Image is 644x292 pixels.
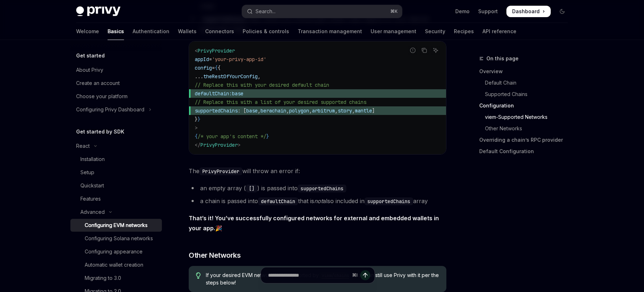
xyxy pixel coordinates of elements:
[365,197,413,205] code: supportedChains
[70,90,162,103] a: Choose your platform
[455,8,470,15] a: Demo
[80,155,105,163] div: Installation
[200,142,238,148] span: PrivyProvider
[189,250,241,260] span: Other Networks
[195,107,238,114] span: supportedChains
[238,107,246,114] span: : [
[479,77,574,89] a: Default Chain
[479,134,574,146] a: Overriding a chain’s RPC provider
[298,23,362,40] a: Transaction management
[355,107,372,114] span: mantle
[189,166,446,176] span: The will throw an error if:
[352,107,355,114] span: ,
[268,267,349,283] input: Ask a question...
[420,46,429,55] button: Copy the contents from the code block
[70,179,162,192] a: Quickstart
[70,258,162,271] a: Automatic wallet creation
[76,23,99,40] a: Welcome
[335,107,338,114] span: ,
[70,272,162,285] a: Migrating to 3.0
[256,7,276,16] div: Search...
[80,168,94,177] div: Setup
[195,133,198,140] span: {
[195,142,200,148] span: </
[189,183,446,193] li: an empty array ( ) is passed into
[261,107,286,114] span: berachain
[312,107,335,114] span: arbitrum
[70,219,162,232] a: Configuring EVM networks
[258,73,261,80] span: ,
[360,270,370,280] button: Send message
[70,140,162,152] button: Toggle React section
[486,54,519,63] span: On this page
[70,103,162,116] button: Toggle Configuring Privy Dashboard section
[76,66,103,74] div: About Privy
[479,100,574,111] a: Configuration
[195,47,198,54] span: <
[70,232,162,245] a: Configuring Solana networks
[408,46,417,55] button: Report incorrect code
[76,92,128,101] div: Choose your platform
[76,51,105,60] h5: Get started
[198,116,200,122] span: }
[289,107,309,114] span: polygon
[195,99,366,105] span: // Replace this with a list of your desired supported chains
[482,23,516,40] a: API reference
[195,65,212,71] span: config
[85,221,148,230] div: Configuring EVM networks
[371,23,416,40] a: User management
[212,56,266,62] span: 'your-privy-app-id'
[479,123,574,134] a: Other Networks
[70,192,162,205] a: Features
[70,206,162,218] button: Toggle Advanced section
[209,56,212,62] span: =
[76,6,120,16] img: dark logo
[178,23,197,40] a: Wallets
[133,23,169,40] a: Authentication
[286,107,289,114] span: ,
[195,73,203,80] span: ...
[266,133,269,140] span: }
[85,234,153,243] div: Configuring Solana networks
[76,142,90,150] div: React
[85,274,121,282] div: Migrating to 3.0
[199,167,242,175] code: PrivyProvider
[246,185,257,192] code: []
[108,23,124,40] a: Basics
[512,8,540,15] span: Dashboard
[454,23,474,40] a: Recipes
[556,6,568,17] button: Toggle dark mode
[189,196,446,206] li: a chain is passed into that is also included in array
[70,166,162,179] a: Setup
[479,111,574,123] a: viem-Supported Networks
[195,125,198,131] span: >
[479,66,574,77] a: Overview
[189,213,446,233] span: 🎉
[309,107,312,114] span: ,
[76,79,120,87] div: Create an account
[85,247,143,256] div: Configuring appearance
[203,73,258,80] span: theRestOfYourConfig
[189,215,439,232] strong: That’s it! You’ve successfully configured networks for external and embedded wallets in your app.
[205,23,234,40] a: Connectors
[238,142,241,148] span: >
[195,82,329,88] span: // Replace this with your desired default chain
[195,56,209,62] span: appId
[70,245,162,258] a: Configuring appearance
[195,116,198,122] span: }
[372,107,375,114] span: ]
[478,8,498,15] a: Support
[479,89,574,100] a: Supported Chains
[85,261,143,269] div: Automatic wallet creation
[198,47,235,54] span: PrivyProvider
[70,153,162,166] a: Installation
[198,133,266,140] span: /* your app's content */
[76,127,124,136] h5: Get started by SDK
[479,146,574,157] a: Default Configuration
[218,65,221,71] span: {
[242,5,402,18] button: Open search
[338,107,352,114] span: story
[76,105,144,114] div: Configuring Privy Dashboard
[425,23,445,40] a: Security
[212,65,215,71] span: =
